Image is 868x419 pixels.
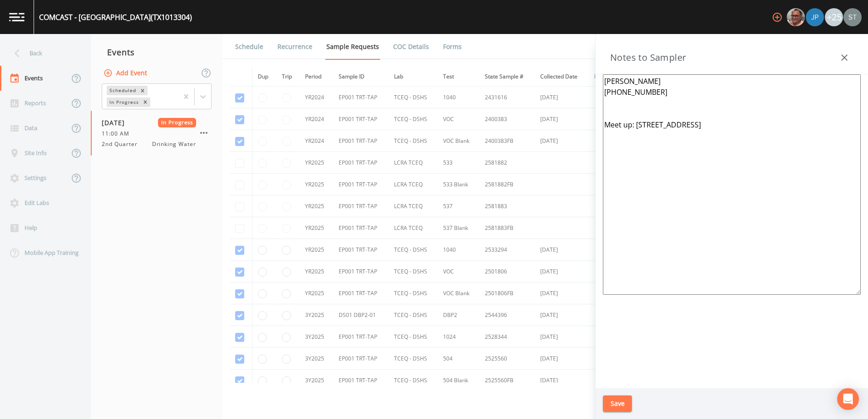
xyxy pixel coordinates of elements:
[333,304,389,326] td: DS01 DBP2-01
[333,261,389,283] td: EP001 TRT-TAP
[438,217,479,239] td: 537 Blank
[535,283,589,304] td: [DATE]
[389,67,438,87] th: Lab
[438,261,479,283] td: VOC
[603,74,861,295] textarea: [PERSON_NAME] [PHONE_NUMBER] Meet up: [STREET_ADDRESS]
[479,217,535,239] td: 2581883FB
[535,108,589,130] td: [DATE]
[786,8,805,26] div: Mike Franklin
[107,86,138,95] div: Scheduled
[107,97,140,107] div: In Progress
[479,348,535,370] td: 2525560
[787,8,805,26] img: e2d790fa78825a4bb76dcb6ab311d44c
[535,304,589,326] td: [DATE]
[325,34,380,60] a: Sample Requests
[389,152,438,174] td: LCRA TCEQ
[438,370,479,391] td: 504 Blank
[479,87,535,108] td: 2431616
[806,8,824,26] img: 41241ef155101aa6d92a04480b0d0000
[333,130,389,152] td: EP001 TRT-TAP
[300,370,333,391] td: 3Y2025
[438,304,479,326] td: DBP2
[479,152,535,174] td: 2581882
[333,67,389,87] th: Sample ID
[300,108,333,130] td: YR2024
[535,130,589,152] td: [DATE]
[389,370,438,391] td: TCEQ - DSHS
[300,152,333,174] td: YR2025
[300,174,333,195] td: YR2025
[438,108,479,130] td: VOC
[535,261,589,283] td: [DATE]
[333,348,389,370] td: EP001 TRT-TAP
[300,283,333,304] td: YR2025
[152,140,196,148] span: Drinking Water
[479,195,535,217] td: 2581883
[535,87,589,108] td: [DATE]
[535,326,589,348] td: [DATE]
[389,130,438,152] td: TCEQ - DSHS
[535,239,589,261] td: [DATE]
[438,67,479,87] th: Test
[438,326,479,348] td: 1024
[389,239,438,261] td: TCEQ - DSHS
[479,108,535,130] td: 2400383
[91,41,222,63] div: Events
[479,283,535,304] td: 2501806FB
[333,370,389,391] td: EP001 TRT-TAP
[333,195,389,217] td: EP001 TRT-TAP
[843,8,862,26] img: 8315ae1e0460c39f28dd315f8b59d613
[389,304,438,326] td: TCEQ - DSHS
[438,130,479,152] td: VOC Blank
[333,174,389,195] td: EP001 TRT-TAP
[333,239,389,261] td: EP001 TRT-TAP
[479,370,535,391] td: 2525560FB
[438,87,479,108] td: 1040
[535,348,589,370] td: [DATE]
[102,140,143,148] span: 2nd Quarter
[479,239,535,261] td: 2533294
[438,195,479,217] td: 537
[300,67,333,87] th: Period
[479,67,535,87] th: State Sample #
[102,118,131,127] span: [DATE]
[158,118,197,127] span: In Progress
[389,283,438,304] td: TCEQ - DSHS
[300,326,333,348] td: 3Y2025
[442,34,463,59] a: Forms
[234,34,265,59] a: Schedule
[300,195,333,217] td: YR2025
[438,348,479,370] td: 504
[300,239,333,261] td: YR2025
[610,50,686,65] h3: Notes to Sampler
[276,34,314,59] a: Recurrence
[389,108,438,130] td: TCEQ - DSHS
[535,370,589,391] td: [DATE]
[389,174,438,195] td: LCRA TCEQ
[102,65,151,82] button: Add Event
[389,348,438,370] td: TCEQ - DSHS
[438,152,479,174] td: 533
[438,239,479,261] td: 1040
[389,195,438,217] td: LCRA TCEQ
[479,174,535,195] td: 2581882FB
[479,261,535,283] td: 2501806
[837,388,859,410] div: Open Intercom Messenger
[300,261,333,283] td: YR2025
[276,67,300,87] th: Trip
[91,111,222,156] a: [DATE]In Progress11:00 AM2nd QuarterDrinking Water
[252,67,276,87] th: Dup
[389,326,438,348] td: TCEQ - DSHS
[138,86,148,95] div: Remove Scheduled
[392,34,430,59] a: COC Details
[9,13,25,21] img: logo
[300,217,333,239] td: YR2025
[389,261,438,283] td: TCEQ - DSHS
[333,326,389,348] td: EP001 TRT-TAP
[300,130,333,152] td: YR2024
[333,283,389,304] td: EP001 TRT-TAP
[333,217,389,239] td: EP001 TRT-TAP
[825,8,843,26] div: +25
[479,326,535,348] td: 2528344
[333,87,389,108] td: EP001 TRT-TAP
